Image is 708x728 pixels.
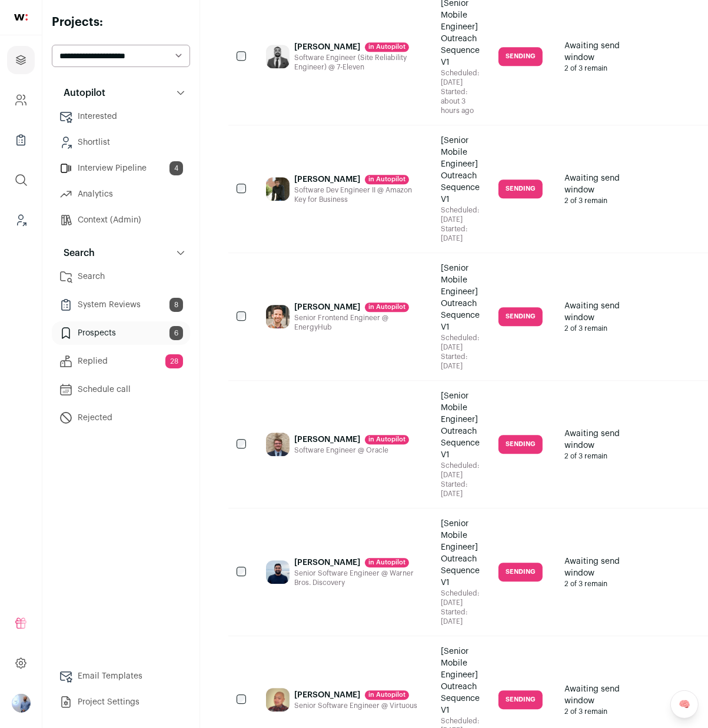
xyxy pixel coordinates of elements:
div: [Senior Mobile Engineer] Outreach Sequence V1 [441,646,480,716]
a: Leads (Backoffice) [7,206,35,234]
div: [PERSON_NAME] [294,41,422,53]
div: Scheduled: [DATE] [441,589,480,607]
a: Replied28 [52,350,190,373]
button: Search [52,241,190,265]
span: 2 of 3 remain [564,324,640,333]
a: Prospects6 [52,321,190,345]
p: Autopilot [56,86,105,100]
div: Software Dev Engineer II @ Amazon Key for Business [294,185,422,204]
span: 2 of 3 remain [564,579,640,589]
img: da5b7ff63ac62e5180e6cdafbf9912413555583da0ea7e951e4640f2309067f2.jpg [266,688,290,712]
div: Scheduled: [DATE] [441,461,480,480]
div: Senior Frontend Engineer @ EnergyHub [294,313,422,332]
a: Search [52,265,190,288]
div: Started: [DATE] [441,480,480,498]
div: Senior Software Engineer @ Virtuous [294,701,417,710]
span: Awaiting send window [564,556,640,579]
span: 2 of 3 remain [564,196,640,205]
a: Schedule call [52,378,190,401]
span: 4 [169,161,183,175]
div: Started: [DATE] [441,607,480,626]
span: Awaiting send window [564,300,640,324]
img: wellfound-shorthand-0d5821cbd27db2630d0214b213865d53afaa358527fdda9d0ea32b1df1b89c2c.svg [14,14,28,21]
img: 06ce4fb2e6d3f4d6b97423db4d8fc87ff00d26671f92bd3d4adfdfe46550ea3c.jpg [266,433,290,456]
div: Started: [DATE] [441,352,480,371]
div: Scheduled: [DATE] [441,333,480,352]
div: in Autopilot [365,690,409,700]
span: Awaiting send window [564,40,640,64]
img: 6e408a37f6977aaa181e99baa2f3cbd69fa28ba0667a8955f374adb932100d25.jpg [266,177,290,201]
a: Context (Admin) [52,208,190,232]
a: Interested [52,105,190,128]
a: Rejected [52,406,190,430]
div: Scheduled: [DATE] [441,205,480,224]
a: Email Templates [52,664,190,688]
div: in Autopilot [365,302,409,312]
img: e363551fe3c580ef44998169640bd22024882fccc1895edbd201d993ee5bbfc3.jpg [266,560,290,584]
a: Project Settings [52,690,190,714]
button: Autopilot [52,81,190,105]
a: System Reviews8 [52,293,190,317]
span: Sending [498,563,543,581]
div: Senior Software Engineer @ Warner Bros. Discovery [294,569,422,587]
a: 🧠 [670,690,699,719]
span: Awaiting send window [564,428,640,451]
span: 2 of 3 remain [564,707,640,716]
p: Search [56,246,95,260]
div: Scheduled: [DATE] [441,68,480,87]
span: Sending [498,690,543,709]
div: Software Engineer (Site Reliability Engineer) @ 7-Eleven [294,53,422,72]
span: 2 of 3 remain [564,64,640,73]
img: e100e26c09e59afbd46104ce6d275541c50b7fc8693ef330cef474dc4d659dba.jpg [266,45,290,68]
div: [PERSON_NAME] [294,174,422,185]
div: [PERSON_NAME] [294,557,422,569]
div: [Senior Mobile Engineer] Outreach Sequence V1 [441,390,480,461]
a: Analytics [52,182,190,206]
span: Sending [498,307,543,326]
div: Software Engineer @ Oracle [294,446,409,455]
div: in Autopilot [365,42,409,52]
span: Sending [498,47,543,66]
span: Awaiting send window [564,172,640,196]
div: [Senior Mobile Engineer] Outreach Sequence V1 [441,135,480,205]
div: in Autopilot [365,435,409,444]
div: [PERSON_NAME] [294,434,409,446]
a: Shortlist [52,131,190,154]
span: 28 [165,354,183,368]
span: 6 [169,326,183,340]
a: Projects [7,46,35,74]
span: Awaiting send window [564,683,640,707]
img: 6d20a601e31aa7595efe3df9c1f5101b3b6a530a5d3d5a7e2fe0a6c905304725.jpg [266,305,290,328]
a: Company and ATS Settings [7,86,35,114]
div: [PERSON_NAME] [294,689,417,701]
div: in Autopilot [365,558,409,567]
button: Open dropdown [12,694,31,713]
span: 8 [169,298,183,312]
h2: Projects: [52,14,190,31]
span: Sending [498,179,543,198]
div: Started: about 3 hours ago [441,87,480,115]
div: [PERSON_NAME] [294,301,422,313]
span: Sending [498,435,543,454]
a: Interview Pipeline4 [52,157,190,180]
span: 2 of 3 remain [564,451,640,461]
div: [Senior Mobile Engineer] Outreach Sequence V1 [441,262,480,333]
a: Company Lists [7,126,35,154]
div: [Senior Mobile Engineer] Outreach Sequence V1 [441,518,480,589]
div: in Autopilot [365,175,409,184]
img: 97332-medium_jpg [12,694,31,713]
div: Started: [DATE] [441,224,480,243]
